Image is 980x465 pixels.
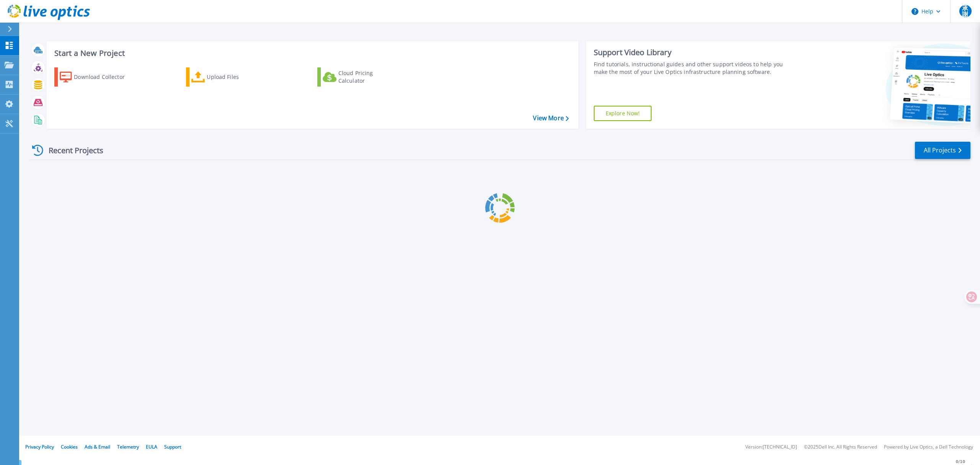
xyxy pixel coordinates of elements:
a: Cloud Pricing Calculator [317,67,403,87]
a: Telemetry [117,444,139,450]
a: Support [164,444,181,450]
span: 0 / 10 [956,460,975,465]
div: Download Collector [74,69,135,85]
li: Version: [TECHNICAL_ID] [745,445,797,450]
a: View More [533,115,568,122]
li: © 2025 Dell Inc. All Rights Reserved [804,445,877,450]
a: Upload Files [186,67,271,87]
a: All Projects [915,142,970,159]
a: Download Collector [54,67,140,87]
div: Find tutorials, instructional guides and other support videos to help you make the most of your L... [594,61,792,76]
a: Explore Now! [594,106,652,121]
div: Upload Files [207,69,268,85]
a: Privacy Policy [25,444,54,450]
a: Cookies [61,444,78,450]
span: 承謝 [959,5,972,17]
div: Cloud Pricing Calculator [338,69,400,85]
a: Ads & Email [85,444,110,450]
div: Recent Projects [29,141,114,160]
li: Powered by Live Optics, a Dell Technology [884,445,973,450]
div: Support Video Library [594,47,792,57]
h3: Start a New Project [54,49,568,57]
a: EULA [146,444,157,450]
